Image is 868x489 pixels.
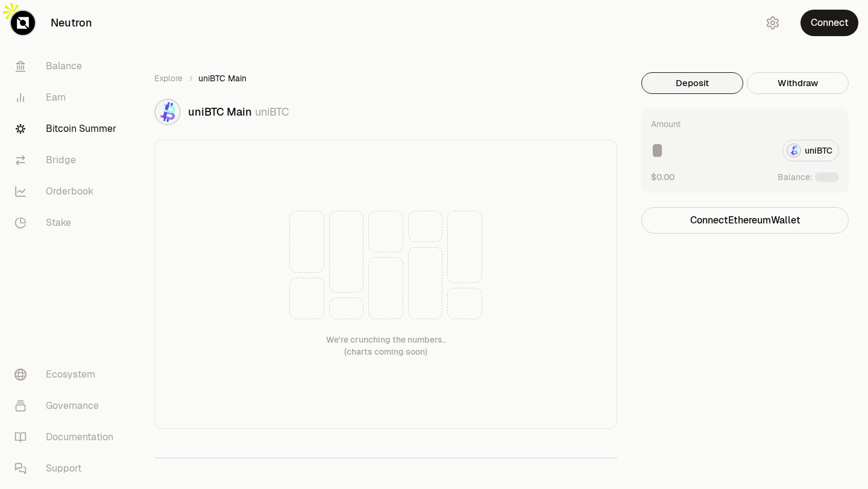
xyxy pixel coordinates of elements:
a: Balance [5,51,130,82]
a: Support [5,453,130,484]
a: Governance [5,390,130,422]
button: Withdraw [747,72,849,94]
a: Bitcoin Summer [5,113,130,145]
a: Stake [5,207,130,238]
a: Documentation [5,422,130,453]
span: uniBTC Main [188,105,252,119]
span: uniBTC [255,105,289,119]
a: Bridge [5,145,130,176]
button: ConnectEthereumWallet [641,207,849,234]
span: uniBTC Main [198,72,247,84]
a: Ecosystem [5,359,130,390]
a: Orderbook [5,176,130,207]
a: Explore [154,72,183,84]
img: uniBTC Logo [156,100,180,124]
button: $0.00 [651,171,675,183]
button: Connect [800,10,858,36]
button: Deposit [641,72,743,94]
div: Amount [651,118,681,130]
nav: breadcrumb [154,72,617,84]
div: We're crunching the numbers.. (charts coming soon) [326,334,446,358]
span: Balance: [778,171,813,183]
a: Earn [5,82,130,113]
